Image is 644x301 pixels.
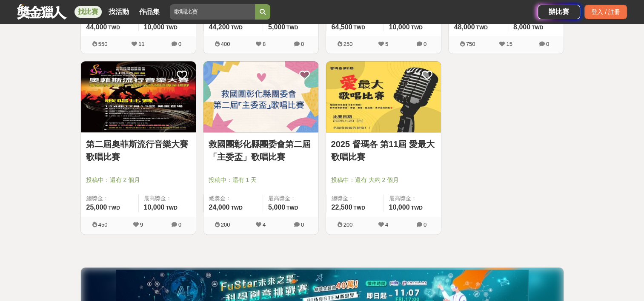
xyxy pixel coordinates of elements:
[476,25,487,31] span: TWD
[466,41,475,47] span: 750
[506,41,512,47] span: 15
[411,25,422,31] span: TWD
[424,221,426,228] span: 0
[98,41,108,47] span: 550
[74,6,102,18] a: 找比賽
[331,176,436,185] span: 投稿中：還有 大約 2 個月
[343,221,353,228] span: 200
[203,61,318,133] a: Cover Image
[268,23,285,31] span: 5,000
[353,205,365,211] span: TWD
[209,204,230,211] span: 24,000
[140,221,143,228] span: 9
[166,25,177,31] span: TWD
[389,204,410,211] span: 10,000
[81,61,196,133] a: Cover Image
[268,194,313,203] span: 最高獎金：
[538,5,580,19] a: 辦比賽
[86,23,107,31] span: 44,000
[209,23,230,31] span: 44,200
[584,5,627,19] div: 登入 / 註冊
[170,4,255,20] input: 有長照挺你，care到心坎裡！青春出手，拍出照顧 影音徵件活動
[138,41,144,47] span: 11
[546,41,549,47] span: 0
[86,204,107,211] span: 25,000
[86,138,191,163] a: 第二屆奧菲斯流行音樂大賽歌唱比賽
[411,205,422,211] span: TWD
[144,204,165,211] span: 10,000
[389,23,410,31] span: 10,000
[144,194,191,203] span: 最高獎金：
[209,138,313,163] a: 救國團彰化縣團委會第二屆「主委盃」歌唱比賽
[209,194,258,203] span: 總獎金：
[301,41,304,47] span: 0
[86,176,191,185] span: 投稿中：還有 2 個月
[98,221,108,228] span: 450
[286,205,298,211] span: TWD
[326,61,441,133] a: Cover Image
[81,61,196,132] img: Cover Image
[144,23,165,31] span: 10,000
[86,194,133,203] span: 總獎金：
[532,25,543,31] span: TWD
[332,23,352,31] span: 64,500
[231,205,242,211] span: TWD
[108,205,120,211] span: TWD
[166,205,177,211] span: TWD
[343,41,353,47] span: 250
[263,41,266,47] span: 8
[301,221,304,228] span: 0
[263,221,266,228] span: 4
[231,25,242,31] span: TWD
[268,204,285,211] span: 5,000
[108,25,120,31] span: TWD
[454,23,475,31] span: 48,000
[331,138,436,163] a: 2025 督瑪各 第11屆 愛最大歌唱比賽
[178,221,181,228] span: 0
[332,194,378,203] span: 總獎金：
[221,41,230,47] span: 400
[203,61,318,132] img: Cover Image
[353,25,365,31] span: TWD
[221,221,230,228] span: 200
[136,6,163,18] a: 作品集
[513,23,530,31] span: 8,000
[209,176,313,185] span: 投稿中：還有 1 天
[326,61,441,132] img: Cover Image
[424,41,426,47] span: 0
[385,221,388,228] span: 4
[105,6,132,18] a: 找活動
[286,25,298,31] span: TWD
[178,41,181,47] span: 0
[332,204,352,211] span: 22,500
[389,194,436,203] span: 最高獎金：
[385,41,388,47] span: 5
